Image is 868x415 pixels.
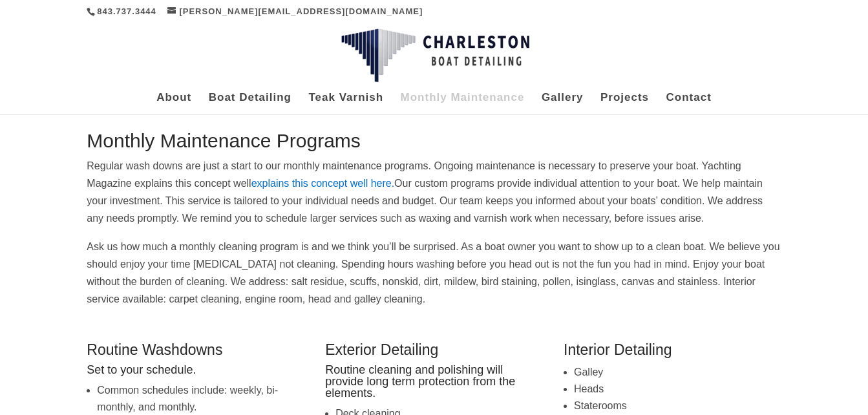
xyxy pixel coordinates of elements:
a: Gallery [542,93,584,114]
h4: Routine cleaning and polishing will provide long term protection from the elements. [325,364,543,405]
a: explains this concept well here. [251,178,394,189]
li: Heads [574,381,781,398]
a: [PERSON_NAME][EMAIL_ADDRESS][DOMAIN_NAME] [167,6,423,16]
li: Galley [574,364,781,381]
p: Ask us how much a monthly cleaning program is and we think you’ll be surprised. As a boat owner y... [87,238,781,308]
a: 843.737.3444 [97,6,156,16]
a: About [156,93,191,114]
h2: Routine Washdowns [87,343,304,364]
a: Boat Detailing [209,93,291,114]
a: Contact [666,93,712,114]
a: Teak Varnish [308,93,383,114]
a: Monthly Maintenance [401,93,525,114]
img: Charleston Boat Detailing [341,28,529,83]
a: Projects [600,93,649,114]
h1: Monthly Maintenance Programs [87,131,781,157]
h4: Set to your schedule. [87,364,304,382]
h2: Exterior Detailing [325,343,543,364]
li: Staterooms [574,398,781,414]
h2: Interior Detailing [564,343,781,364]
p: Regular wash downs are just a start to our monthly maintenance programs. Ongoing maintenance is n... [87,157,781,238]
